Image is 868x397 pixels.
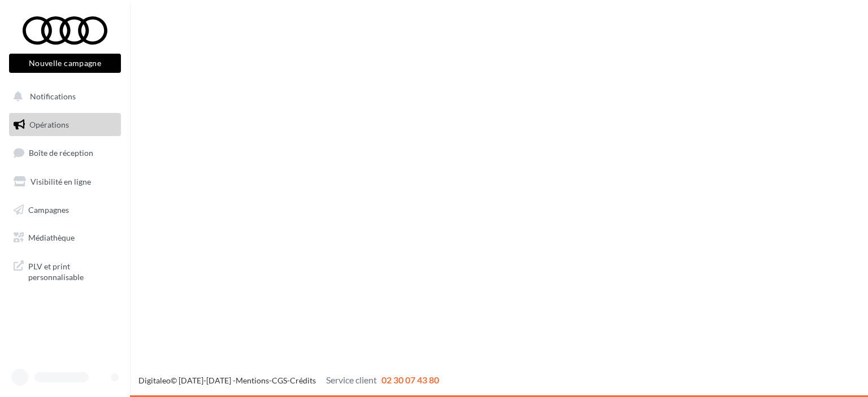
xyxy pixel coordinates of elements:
[326,374,377,385] span: Service client
[7,85,119,108] button: Notifications
[7,198,123,222] a: Campagnes
[31,177,91,186] span: Visibilité en ligne
[138,376,439,385] span: © [DATE]-[DATE] - - -
[7,254,123,287] a: PLV et print personnalisable
[28,204,69,214] span: Campagnes
[381,374,439,385] span: 02 30 07 43 80
[290,376,316,385] a: Crédits
[272,376,287,385] a: CGS
[28,233,75,242] span: Médiathèque
[7,141,123,165] a: Boîte de réception
[29,148,93,158] span: Boîte de réception
[7,170,123,194] a: Visibilité en ligne
[28,259,116,283] span: PLV et print personnalisable
[236,376,269,385] a: Mentions
[29,120,69,129] span: Opérations
[7,113,123,137] a: Opérations
[7,226,123,250] a: Médiathèque
[9,54,121,73] button: Nouvelle campagne
[138,376,171,385] a: Digitaleo
[30,91,76,101] span: Notifications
